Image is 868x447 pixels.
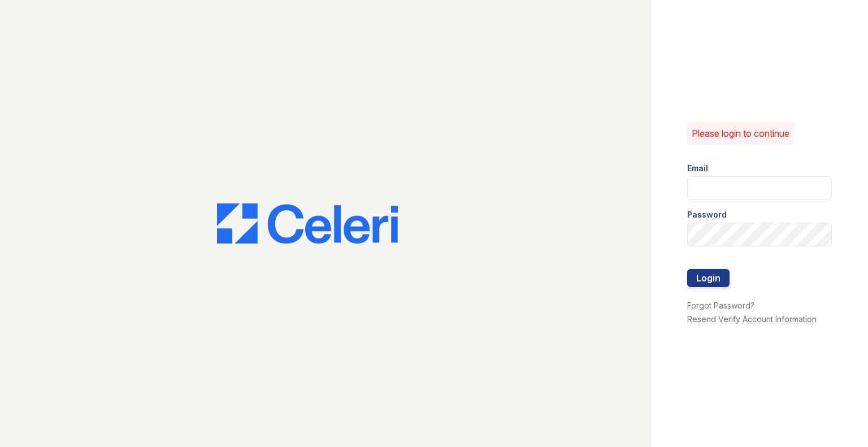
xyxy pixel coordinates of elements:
[687,163,708,174] label: Email
[687,209,727,220] label: Password
[687,269,730,287] button: Login
[692,127,789,140] p: Please login to continue
[217,203,398,244] img: CE_Logo_Blue-a8612792a0a2168367f1c8372b55b34899dd931a85d93a1a3d3e32e68fde9ad4.png
[687,301,754,310] a: Forgot Password?
[687,314,817,324] a: Resend Verify Account Information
